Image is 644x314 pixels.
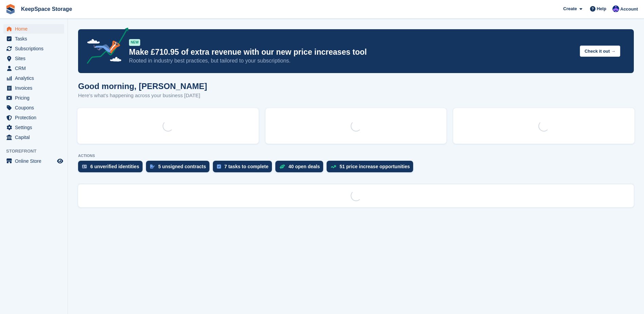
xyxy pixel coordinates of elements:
[129,47,574,57] p: Make £710.95 of extra revenue with our new price increases tool
[15,156,56,166] span: Online Store
[90,164,139,169] div: 6 unverified identities
[15,93,56,103] span: Pricing
[3,34,64,43] a: menu
[15,24,56,34] span: Home
[612,5,619,12] img: Chloe Clark
[3,24,64,34] a: menu
[3,103,64,112] a: menu
[78,154,634,158] p: ACTIONS
[158,164,206,169] div: 5 unsigned contracts
[3,54,64,63] a: menu
[15,113,56,122] span: Protection
[15,123,56,132] span: Settings
[82,164,87,169] img: verify_identity-adf6edd0f0f0b5bbfe63781bf79b02c33cf7c696d77639b501bdc392416b5a36.svg
[18,3,75,15] a: KeepSpace Storage
[6,148,68,155] span: Storefront
[289,164,320,169] div: 40 open deals
[3,113,64,122] a: menu
[3,73,64,83] a: menu
[78,82,207,91] h1: Good morning, [PERSON_NAME]
[56,157,64,165] a: Preview store
[78,92,207,100] p: Here's what's happening across your business [DATE]
[15,133,56,142] span: Capital
[275,161,327,176] a: 40 open deals
[81,28,129,66] img: price-adjustments-announcement-icon-8257ccfd72463d97f412b2fc003d46551f7dbcb40ab6d574587a9cd5c0d94...
[15,103,56,112] span: Coupons
[15,73,56,83] span: Analytics
[3,64,64,73] a: menu
[15,44,56,53] span: Subscriptions
[3,44,64,53] a: menu
[597,5,606,12] span: Help
[279,164,285,169] img: deal-1b604bf984904fb50ccaf53a9ad4b4a5d6e5aea283cecdc64d6e3604feb123c2.svg
[146,161,213,176] a: 5 unsigned contracts
[3,93,64,103] a: menu
[15,83,56,93] span: Invoices
[339,164,410,169] div: 51 price increase opportunities
[331,165,336,168] img: price_increase_opportunities-93ffe204e8149a01c8c9dc8f82e8f89637d9d84a8eef4429ea346261dce0b2c0.svg
[129,39,140,46] div: NEW
[150,164,155,169] img: contract_signature_icon-13c848040528278c33f63329250d36e43548de30e8caae1d1a13099fd9432cc5.svg
[3,133,64,142] a: menu
[213,161,275,176] a: 7 tasks to complete
[5,4,16,14] img: stora-icon-8386f47178a22dfd0bd8f6a31ec36ba5ce8667c1dd55bd0f319d3a0aa187defe.svg
[3,123,64,132] a: menu
[327,161,417,176] a: 51 price increase opportunities
[15,34,56,43] span: Tasks
[580,46,620,57] button: Check it out →
[224,164,269,169] div: 7 tasks to complete
[129,57,574,65] p: Rooted in industry best practices, but tailored to your subscriptions.
[15,54,56,63] span: Sites
[3,83,64,93] a: menu
[217,164,221,169] img: task-75834270c22a3079a89374b754ae025e5fb1db73e45f91037f5363f120a921f8.svg
[78,161,146,176] a: 6 unverified identities
[620,6,638,13] span: Account
[563,5,577,12] span: Create
[15,64,56,73] span: CRM
[3,156,64,166] a: menu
